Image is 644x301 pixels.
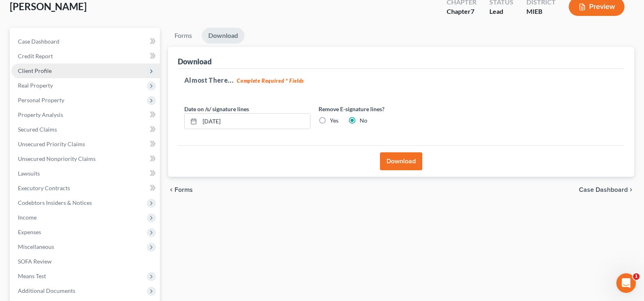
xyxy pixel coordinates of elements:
[202,28,245,44] a: Download
[330,116,338,125] label: Yes
[18,287,75,294] span: Additional Documents
[18,111,63,118] span: Property Analysis
[11,122,160,137] a: Secured Claims
[11,152,160,166] a: Unsecured Nonpriority Claims
[380,152,422,170] button: Download
[11,137,160,152] a: Unsecured Priority Claims
[18,126,57,133] span: Secured Claims
[184,75,618,85] h5: Almost There...
[18,82,53,89] span: Real Property
[18,258,52,265] span: SOFA Review
[18,67,52,74] span: Client Profile
[18,97,64,103] span: Personal Property
[200,114,310,129] input: MM/DD/YYYY
[18,38,59,45] span: Case Dashboard
[175,187,193,193] span: Forms
[18,228,41,235] span: Expenses
[10,0,87,12] span: [PERSON_NAME]
[18,199,92,206] span: Codebtors Insiders & Notices
[579,187,634,193] a: Case Dashboard chevron_right
[616,273,636,293] iframe: Intercom live chat
[168,187,204,193] button: chevron_left Forms
[237,77,304,84] strong: Complete Required * Fields
[11,49,160,64] a: Credit Report
[579,187,628,193] span: Case Dashboard
[18,214,37,221] span: Income
[319,105,445,113] label: Remove E-signature lines?
[11,34,160,49] a: Case Dashboard
[11,166,160,181] a: Lawsuits
[184,105,249,113] label: Date on /s/ signature lines
[18,53,53,59] span: Credit Report
[18,141,85,147] span: Unsecured Priority Claims
[633,273,640,280] span: 1
[360,116,367,125] label: No
[178,57,212,66] div: Download
[168,187,175,193] i: chevron_left
[471,7,474,15] span: 7
[18,155,96,162] span: Unsecured Nonpriority Claims
[11,254,160,269] a: SOFA Review
[526,7,556,16] div: MIEB
[11,108,160,122] a: Property Analysis
[489,7,513,16] div: Lead
[11,181,160,196] a: Executory Contracts
[447,7,476,16] div: Chapter
[18,185,70,191] span: Executory Contracts
[168,28,199,44] a: Forms
[18,170,40,177] span: Lawsuits
[628,187,634,193] i: chevron_right
[18,272,46,279] span: Means Test
[18,243,54,250] span: Miscellaneous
